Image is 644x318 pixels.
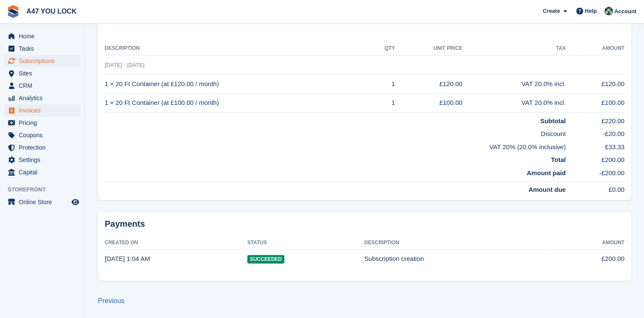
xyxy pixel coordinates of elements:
[552,236,624,250] th: Amount
[4,117,80,129] a: menu
[566,93,624,113] td: £100.00
[98,297,124,304] a: Previous
[4,43,80,55] a: menu
[395,42,462,55] th: Unit Price
[370,42,395,55] th: QTY
[566,42,624,55] th: Amount
[105,75,370,94] td: 1 × 20 Ft Container (at £120.00 / month)
[7,5,20,18] img: stora-icon-8386f47178a22dfd0bd8f6a31ec36ba5ce8667c1dd55bd0f319d3a0aa187defe.svg
[566,182,624,195] td: £0.00
[19,129,70,141] span: Coupons
[395,93,462,113] td: £100.00
[19,43,70,55] span: Tasks
[105,93,370,113] td: 1 × 20 Ft Container (at £100.00 / month)
[462,42,566,55] th: Tax
[19,30,70,42] span: Home
[462,79,566,89] div: VAT 20.0% incl.
[4,80,80,92] a: menu
[4,30,80,42] a: menu
[566,126,624,139] td: -£20.00
[247,255,284,263] span: Succeeded
[529,186,566,193] strong: Amount due
[566,113,624,126] td: £220.00
[364,249,552,268] td: Subscription creation
[105,236,247,250] th: Created On
[105,139,566,152] td: VAT 20% (20.0% inclusive)
[8,185,85,194] span: Storefront
[4,67,80,79] a: menu
[566,139,624,152] td: £33.33
[4,55,80,67] a: menu
[551,156,566,163] strong: Total
[4,142,80,153] a: menu
[19,67,70,79] span: Sites
[105,219,624,229] h2: Payments
[19,104,70,116] span: Invoices
[19,154,70,166] span: Settings
[552,249,624,268] td: £200.00
[19,80,70,92] span: CRM
[4,166,80,178] a: menu
[462,98,566,108] div: VAT 20.0% incl.
[70,197,80,207] a: Preview store
[527,169,566,176] strong: Amount paid
[566,75,624,94] td: £120.00
[105,42,370,55] th: Description
[566,152,624,165] td: £200.00
[364,236,552,250] th: Description
[540,117,566,124] strong: Subtotal
[23,4,80,18] a: A47 YOU LOCK
[105,255,150,262] time: 2025-08-16 00:04:05 UTC
[566,165,624,182] td: -£200.00
[19,55,70,67] span: Subscriptions
[370,75,395,94] td: 1
[4,129,80,141] a: menu
[370,93,395,113] td: 1
[19,196,70,208] span: Online Store
[4,104,80,116] a: menu
[4,92,80,104] a: menu
[543,7,560,15] span: Create
[4,196,80,208] a: menu
[105,62,144,68] span: [DATE] - [DATE]
[105,126,566,139] td: Discount
[19,92,70,104] span: Analytics
[614,7,636,16] span: Account
[247,236,364,250] th: Status
[4,154,80,166] a: menu
[585,7,597,15] span: Help
[395,75,462,94] td: £120.00
[19,142,70,153] span: Protection
[19,117,70,129] span: Pricing
[19,166,70,178] span: Capital
[604,7,613,15] img: Lisa Alston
